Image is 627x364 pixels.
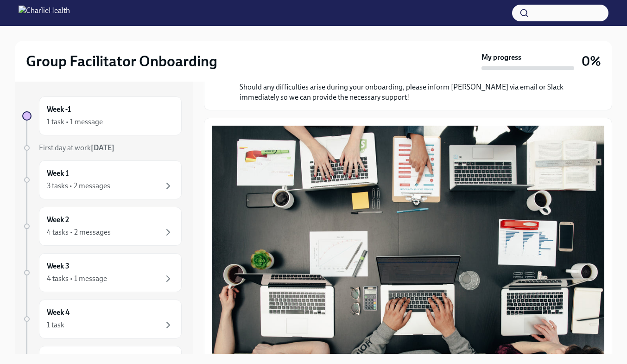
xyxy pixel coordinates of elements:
button: Zoom image [212,126,604,358]
div: 1 task [47,320,64,330]
div: 4 tasks • 1 message [47,274,107,284]
a: First day at work[DATE] [22,143,182,153]
p: Should any difficulties arise during your onboarding, please inform [PERSON_NAME] via email or Sl... [240,82,589,102]
strong: My progress [481,52,521,63]
h6: Week 1 [47,168,69,179]
div: 3 tasks • 2 messages [47,181,110,191]
div: 4 tasks • 2 messages [47,227,111,237]
div: 1 task • 1 message [47,117,103,127]
a: Week -11 task • 1 message [22,96,182,135]
h6: Week 2 [47,215,69,225]
a: Week 41 task [22,300,182,338]
h6: Week 4 [47,307,70,318]
span: First day at work [39,143,114,152]
h3: 0% [582,53,601,70]
strong: [DATE] [91,143,114,152]
h6: Week 3 [47,261,70,271]
img: CharlieHealth [19,6,70,20]
a: Week 13 tasks • 2 messages [22,160,182,199]
a: Week 24 tasks • 2 messages [22,207,182,246]
h6: Week -1 [47,104,71,115]
a: Week 34 tasks • 1 message [22,253,182,292]
h2: Group Facilitator Onboarding [26,52,217,70]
